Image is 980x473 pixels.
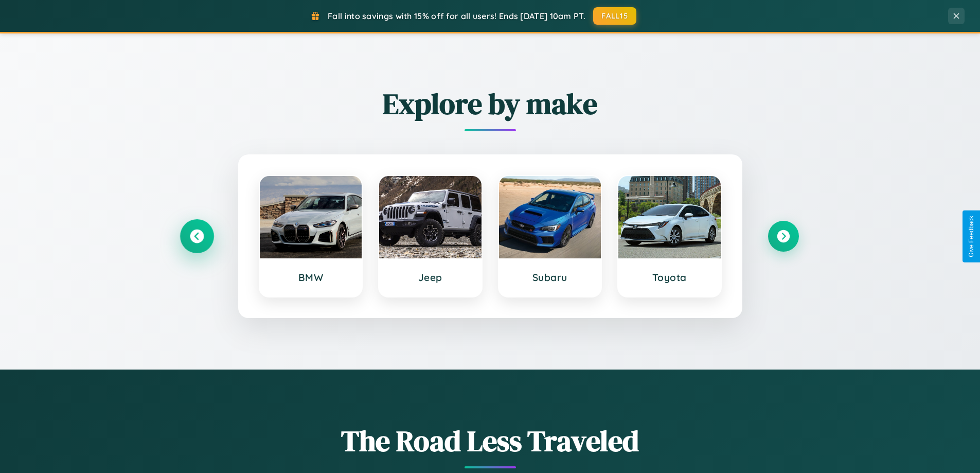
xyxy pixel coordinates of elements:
[968,216,975,257] div: Give Feedback
[270,271,352,284] h3: BMW
[509,271,591,284] h3: Subaru
[593,7,636,25] button: FALL15
[182,421,799,461] h1: The Road Less Traveled
[629,271,710,284] h3: Toyota
[389,271,471,284] h3: Jeep
[328,11,585,21] span: Fall into savings with 15% off for all users! Ends [DATE] 10am PT.
[182,84,799,124] h2: Explore by make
